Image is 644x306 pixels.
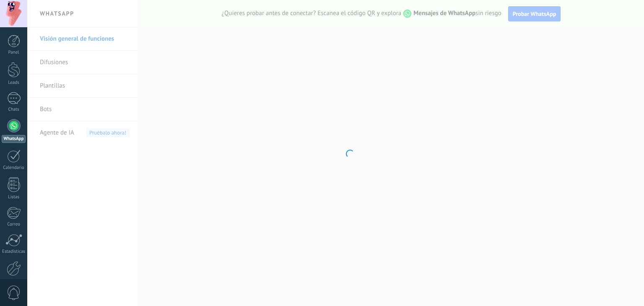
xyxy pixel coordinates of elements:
div: Leads [2,80,26,86]
div: Listas [2,194,26,200]
div: Estadísticas [2,249,26,254]
div: Chats [2,107,26,112]
div: Correo [2,222,26,227]
div: Calendario [2,165,26,171]
div: WhatsApp [2,135,26,143]
div: Panel [2,50,26,55]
